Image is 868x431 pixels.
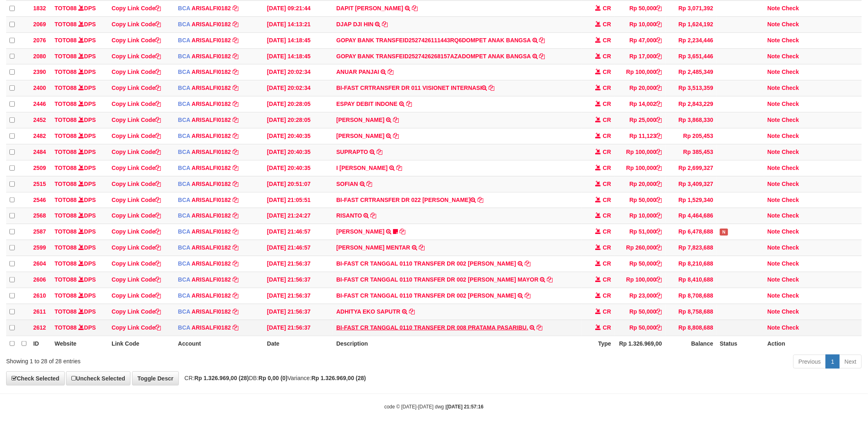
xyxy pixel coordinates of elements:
[396,165,402,171] a: Copy I NYOMAN MURTIASA to clipboard
[782,117,799,123] a: Check
[264,112,333,128] td: [DATE] 20:28:05
[55,292,77,299] a: TOTO88
[614,176,665,192] td: Rp 20,000
[603,21,611,28] span: CR
[112,117,161,123] a: Copy Link Code
[192,53,231,60] a: ARISALFI0182
[603,165,611,171] span: CR
[264,144,333,160] td: [DATE] 20:40:35
[614,64,665,80] td: Rp 100,000
[782,308,799,315] a: Check
[233,53,238,60] a: Copy ARISALFI0182 to clipboard
[656,69,662,75] a: Copy Rp 100,000 to clipboard
[264,176,333,192] td: [DATE] 20:51:07
[178,37,190,44] span: BCA
[782,85,799,91] a: Check
[55,69,77,75] a: TOTO88
[55,276,77,283] a: TOTO88
[782,212,799,219] a: Check
[112,149,161,155] a: Copy Link Code
[656,21,662,28] a: Copy Rp 10,000 to clipboard
[264,192,333,208] td: [DATE] 21:05:51
[614,16,665,32] td: Rp 10,000
[55,101,77,107] a: TOTO88
[336,244,410,251] a: [PERSON_NAME] MENTAR
[33,197,46,203] span: 2546
[782,101,799,107] a: Check
[665,64,717,80] td: Rp 2,485,349
[336,133,384,139] a: [PERSON_NAME]
[393,133,399,139] a: Copy FITRI SIMANJUNTAK to clipboard
[192,101,231,107] a: ARISALFI0182
[132,371,179,385] a: Toggle Descr
[767,260,780,267] a: Note
[55,21,77,28] a: TOTO88
[336,21,374,28] a: DJAP DJI HIN
[665,224,717,240] td: Rp 6,478,688
[656,5,662,11] a: Copy Rp 50,000 to clipboard
[336,260,516,267] a: BI-FAST CR TANGGAL 0110 TRANSFER DR 002 [PERSON_NAME]
[614,112,665,128] td: Rp 25,000
[665,0,717,16] td: Rp 3,071,392
[178,228,190,235] span: BCA
[178,117,190,123] span: BCA
[336,228,384,235] a: [PERSON_NAME]
[656,101,662,107] a: Copy Rp 14,002 to clipboard
[839,355,862,369] a: Next
[112,133,161,139] a: Copy Link Code
[782,53,799,60] a: Check
[782,165,799,171] a: Check
[656,324,662,331] a: Copy Rp 50,000 to clipboard
[603,37,611,44] span: CR
[264,48,333,64] td: [DATE] 14:18:45
[665,192,717,208] td: Rp 1,529,340
[51,96,108,112] td: DPS
[55,308,77,315] a: TOTO88
[192,21,231,28] a: ARISALFI0182
[264,16,333,32] td: [DATE] 14:13:21
[192,133,231,139] a: ARISALFI0182
[406,101,412,107] a: Copy ESPAY DEBIT INDONE to clipboard
[767,244,780,251] a: Note
[178,53,190,60] span: BCA
[656,133,662,139] a: Copy Rp 11,123 to clipboard
[233,324,238,331] a: Copy ARISALFI0182 to clipboard
[192,181,231,187] a: ARISALFI0182
[33,37,46,44] span: 2076
[603,85,611,91] span: CR
[782,276,799,283] a: Check
[192,165,231,171] a: ARISALFI0182
[233,21,238,28] a: Copy ARISALFI0182 to clipboard
[66,371,130,385] a: Uncheck Selected
[539,53,545,60] a: Copy GOPAY BANK TRANSFEID2527426268157AZADOMPET ANAK BANGSA to clipboard
[782,260,799,267] a: Check
[603,101,611,107] span: CR
[112,228,161,235] a: Copy Link Code
[233,228,238,235] a: Copy ARISALFI0182 to clipboard
[336,165,388,171] a: I [PERSON_NAME]
[656,276,662,283] a: Copy Rp 100,000 to clipboard
[412,5,418,11] a: Copy DAPIT MAULANA S to clipboard
[767,324,780,331] a: Note
[178,133,190,139] span: BCA
[55,197,77,203] a: TOTO88
[656,117,662,123] a: Copy Rp 25,000 to clipboard
[409,308,415,315] a: Copy ADHITYA EKO SAPUTR to clipboard
[51,192,108,208] td: DPS
[51,224,108,240] td: DPS
[33,5,46,11] span: 1832
[525,292,530,299] a: Copy BI-FAST CR TANGGAL 0110 TRANSFER DR 002 RISDAL to clipboard
[112,181,161,187] a: Copy Link Code
[192,37,231,44] a: ARISALFI0182
[33,133,46,139] span: 2482
[192,244,231,251] a: ARISALFI0182
[233,197,238,203] a: Copy ARISALFI0182 to clipboard
[192,324,231,331] a: ARISALFI0182
[336,101,397,107] a: ESPAY DEBIT INDONE
[656,181,662,187] a: Copy Rp 20,000 to clipboard
[33,149,46,155] span: 2484
[336,181,358,187] a: SOFIAN
[55,324,77,331] a: TOTO88
[665,96,717,112] td: Rp 2,843,229
[233,292,238,299] a: Copy ARISALFI0182 to clipboard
